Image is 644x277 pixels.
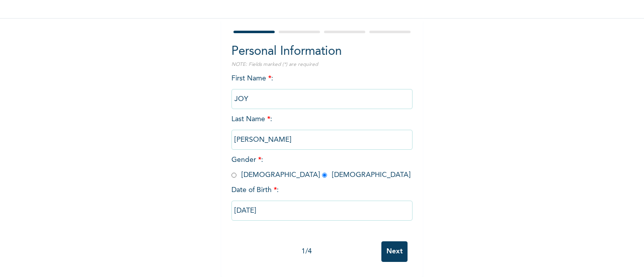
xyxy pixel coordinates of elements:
p: NOTE: Fields marked (*) are required [231,61,413,68]
span: Last Name : [231,116,413,143]
span: First Name : [231,75,413,103]
h2: Personal Information [231,43,413,61]
input: Enter your first name [231,89,413,109]
div: 1 / 4 [231,246,381,257]
input: Enter your last name [231,130,413,150]
input: DD-MM-YYYY [231,201,413,221]
span: Gender : [DEMOGRAPHIC_DATA] [DEMOGRAPHIC_DATA] [231,156,411,178]
span: Date of Birth : [231,185,279,196]
input: Next [381,241,408,262]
